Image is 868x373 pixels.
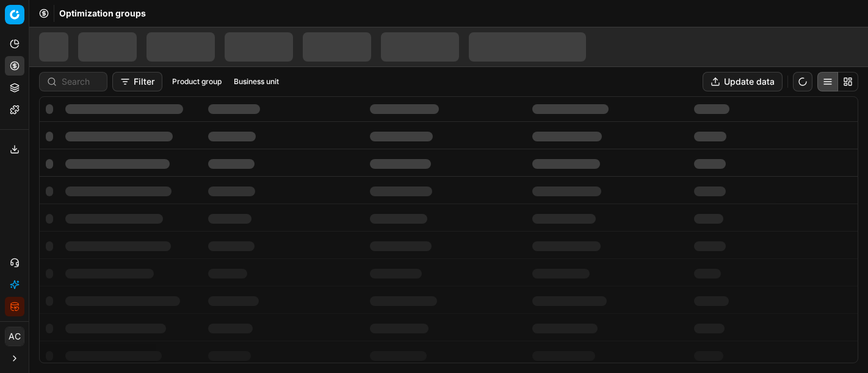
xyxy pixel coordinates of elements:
button: Business unit [229,74,284,89]
input: Search [62,76,99,88]
span: Optimization groups [59,7,146,20]
button: Filter [112,72,162,91]
span: AC [5,327,24,346]
button: Update data [703,72,783,91]
button: AC [5,327,24,346]
nav: breadcrumb [59,7,146,20]
button: Product group [167,74,226,89]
